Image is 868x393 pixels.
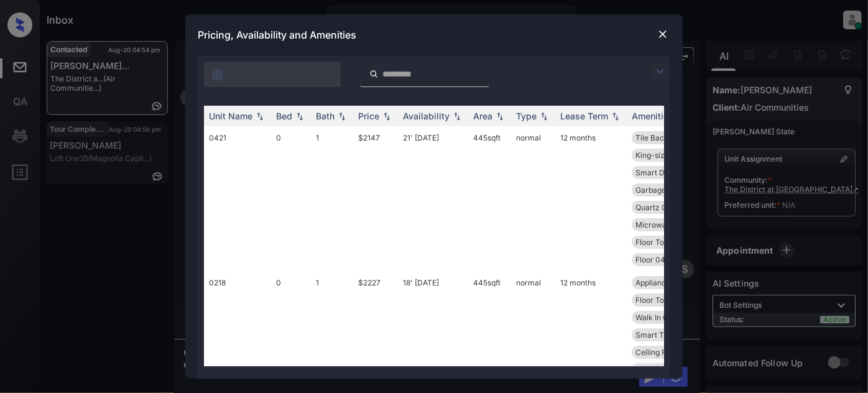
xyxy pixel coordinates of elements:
[494,112,506,121] img: sorting
[511,126,555,271] td: normal
[635,203,698,212] span: Quartz Countert...
[635,185,700,195] span: Garbage disposa...
[635,348,675,357] span: Ceiling Fan
[336,112,348,121] img: sorting
[635,238,691,247] span: Floor To Ceilin...
[254,112,266,121] img: sorting
[276,111,292,121] div: Bed
[560,111,608,121] div: Lease Term
[632,111,673,121] div: Amenities
[635,313,689,322] span: Walk In Closets
[468,126,511,271] td: 445 sqft
[451,112,463,121] img: sorting
[398,126,468,271] td: 21' [DATE]
[353,126,398,271] td: $2147
[381,112,393,121] img: sorting
[293,112,306,121] img: sorting
[657,28,669,40] img: close
[185,14,683,55] div: Pricing, Availability and Amenities
[635,168,696,177] span: Smart Door Lock
[635,133,691,142] span: Tile Backsplash
[635,330,703,340] span: Smart Thermosta...
[635,255,665,264] span: Floor 04
[635,220,675,229] span: Microwave
[473,111,492,121] div: Area
[635,278,695,287] span: Appliances Stai...
[538,112,550,121] img: sorting
[204,126,271,271] td: 0421
[211,68,224,81] img: icon-zuma
[311,126,353,271] td: 1
[403,111,450,121] div: Availability
[358,111,379,121] div: Price
[209,111,252,121] div: Unit Name
[271,126,311,271] td: 0
[609,112,622,121] img: sorting
[369,68,379,80] img: icon-zuma
[516,111,537,121] div: Type
[652,64,667,79] img: icon-zuma
[635,295,691,305] span: Floor To Ceilin...
[316,111,335,121] div: Bath
[635,365,686,374] span: Wood Flooring
[555,126,627,271] td: 12 months
[635,150,697,160] span: King-size bedro...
